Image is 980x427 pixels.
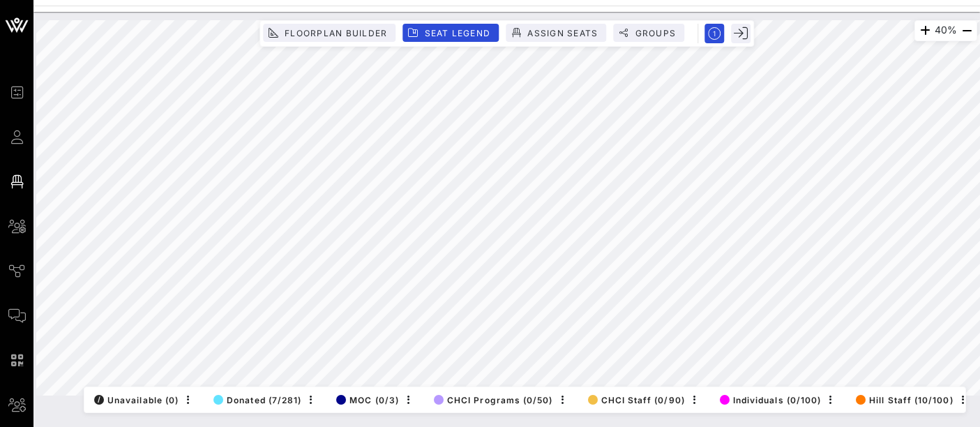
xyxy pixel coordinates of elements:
[94,395,179,405] span: Unavailable (0)
[336,395,399,405] span: MOC (0/3)
[856,395,953,405] span: Hill Staff (10/100)
[213,395,301,405] span: Donated (7/281)
[209,390,301,410] button: Donated (7/281)
[423,28,490,38] span: Seat Legend
[527,28,598,38] span: Assign Seats
[332,390,399,410] button: MOC (0/3)
[584,390,685,410] button: CHCI Staff (0/90)
[402,24,499,42] button: Seat Legend
[506,24,606,42] button: Assign Seats
[914,20,977,41] div: 40%
[263,24,395,42] button: Floorplan Builder
[430,390,553,410] button: CHCI Programs (0/50)
[94,395,104,405] div: /
[716,390,821,410] button: Individuals (0/100)
[588,395,685,405] span: CHCI Staff (0/90)
[852,390,953,410] button: Hill Staff (10/100)
[90,390,179,410] button: /Unavailable (0)
[613,24,684,42] button: Groups
[284,28,387,38] span: Floorplan Builder
[720,395,821,405] span: Individuals (0/100)
[434,395,553,405] span: CHCI Programs (0/50)
[634,28,676,38] span: Groups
